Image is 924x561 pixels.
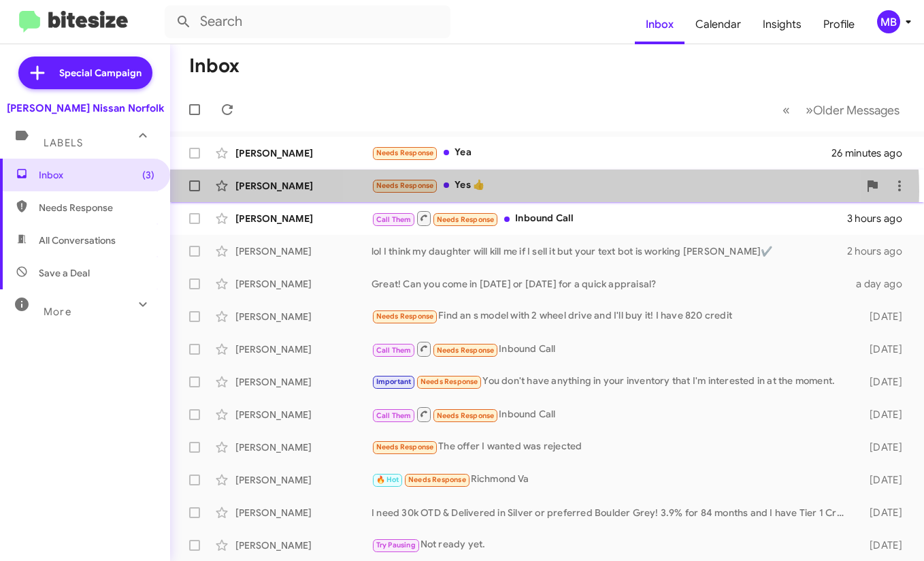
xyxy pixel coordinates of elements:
[797,96,908,124] button: Next
[856,408,913,421] div: [DATE]
[856,440,913,454] div: [DATE]
[59,66,142,80] span: Special Campaign
[142,168,154,182] span: (3)
[782,101,790,118] span: «
[235,310,372,323] div: [PERSON_NAME]
[235,146,372,160] div: [PERSON_NAME]
[372,472,856,487] div: Richmond Va
[813,103,900,118] span: Older Messages
[44,137,83,149] span: Labels
[865,10,909,33] button: MB
[856,375,913,389] div: [DATE]
[376,541,416,549] span: Try Pausing
[39,234,116,247] span: All Conversations
[376,215,412,224] span: Call Them
[376,377,412,386] span: Important
[847,244,913,258] div: 2 hours ago
[235,277,372,291] div: [PERSON_NAME]
[856,539,913,552] div: [DATE]
[372,406,856,423] div: Inbound Call
[372,537,856,553] div: Not ready yet.
[235,408,372,421] div: [PERSON_NAME]
[372,210,847,227] div: Inbound Call
[235,212,372,225] div: [PERSON_NAME]
[812,5,865,44] a: Profile
[684,5,752,44] a: Calendar
[376,346,412,355] span: Call Them
[372,506,856,519] div: I need 30k OTD & Delivered in Silver or preferred Boulder Grey! 3.9% for 84 months and I have Tie...
[372,145,831,161] div: Yea
[372,439,856,455] div: The offer I wanted was rejected
[189,55,240,77] h1: Inbox
[877,10,900,33] div: MB
[774,96,798,124] button: Previous
[18,57,152,89] a: Special Campaign
[806,101,813,118] span: »
[372,340,856,357] div: Inbound Call
[856,342,913,356] div: [DATE]
[856,473,913,487] div: [DATE]
[235,342,372,356] div: [PERSON_NAME]
[39,168,154,182] span: Inbox
[831,146,913,160] div: 26 minutes ago
[372,178,859,193] div: Yes 👍
[165,5,450,38] input: Search
[376,443,434,451] span: Needs Response
[376,312,434,321] span: Needs Response
[856,277,913,291] div: a day ago
[420,377,478,386] span: Needs Response
[235,506,372,519] div: [PERSON_NAME]
[235,473,372,487] div: [PERSON_NAME]
[408,475,466,484] span: Needs Response
[372,308,856,324] div: Find an s model with 2 wheel drive and I'll buy it! I have 820 credit
[752,5,812,44] a: Insights
[372,277,856,291] div: Great! Can you come in [DATE] or [DATE] for a quick appraisal?
[437,215,495,224] span: Needs Response
[39,266,90,280] span: Save a Deal
[376,181,434,190] span: Needs Response
[235,539,372,552] div: [PERSON_NAME]
[39,201,154,214] span: Needs Response
[376,148,434,157] span: Needs Response
[376,411,412,420] span: Call Them
[847,212,913,225] div: 3 hours ago
[376,475,399,484] span: 🔥 Hot
[44,306,71,318] span: More
[856,506,913,519] div: [DATE]
[7,101,164,115] div: [PERSON_NAME] Nissan Norfolk
[235,179,372,193] div: [PERSON_NAME]
[372,244,847,258] div: lol I think my daughter will kill me if I sell it but your text bot is working [PERSON_NAME]✔️
[235,375,372,389] div: [PERSON_NAME]
[635,5,684,44] a: Inbox
[372,374,856,389] div: You don't have anything in your inventory that I'm interested in at the moment.
[235,244,372,258] div: [PERSON_NAME]
[775,96,908,124] nav: Page navigation example
[437,411,495,420] span: Needs Response
[856,310,913,323] div: [DATE]
[235,440,372,454] div: [PERSON_NAME]
[437,346,495,355] span: Needs Response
